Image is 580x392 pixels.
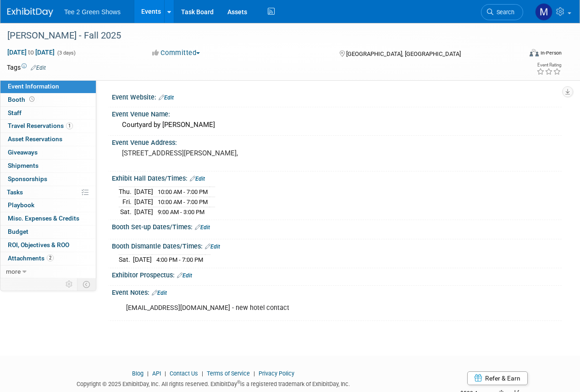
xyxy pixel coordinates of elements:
[7,188,23,196] span: Tasks
[77,278,96,290] td: Toggle Event Tabs
[28,96,36,103] span: Booth not reserved yet
[8,254,54,262] span: Attachments
[195,224,210,231] a: Edit
[0,199,96,212] a: Playbook
[540,50,562,56] div: In-Person
[0,239,96,252] a: ROI, Objectives & ROO
[8,241,69,248] span: ROI, Objectives & ROO
[259,370,294,377] a: Privacy Policy
[112,286,562,298] div: Event Notes:
[205,243,220,250] a: Edit
[8,96,36,103] span: Booth
[8,201,34,209] span: Playbook
[119,207,134,216] td: Sat.
[0,120,96,133] a: Travel Reservations1
[170,370,198,377] a: Contact Us
[31,65,46,71] a: Edit
[145,370,151,377] span: |
[346,50,461,57] span: [GEOGRAPHIC_DATA], [GEOGRAPHIC_DATA]
[162,370,168,377] span: |
[112,90,562,102] div: Event Website:
[0,160,96,172] a: Shipments
[0,265,96,278] a: more
[0,226,96,238] a: Budget
[0,212,96,225] a: Misc. Expenses & Credits
[0,146,96,159] a: Giveaways
[134,187,153,197] td: [DATE]
[493,9,514,16] span: Search
[530,49,539,56] img: Format-Inperson.png
[0,94,96,106] a: Booth
[0,252,96,265] a: Attachments2
[8,215,79,222] span: Misc. Expenses & Credits
[122,149,289,157] pre: [STREET_ADDRESS][PERSON_NAME],
[7,63,46,72] td: Tags
[8,149,38,156] span: Giveaways
[112,107,562,119] div: Event Venue Name:
[8,83,59,90] span: Event Information
[0,80,96,93] a: Event Information
[61,278,77,290] td: Personalize Event Tab Strip
[8,228,28,235] span: Budget
[27,49,35,56] span: to
[6,268,21,275] span: more
[119,197,134,207] td: Fri.
[237,380,240,385] sup: ®
[0,107,96,120] a: Staff
[177,272,192,279] a: Edit
[467,371,528,385] a: Refer & Earn
[7,48,55,56] span: [DATE] [DATE]
[119,118,555,132] div: Courtyard by [PERSON_NAME]
[156,256,203,263] span: 4:00 PM - 7:00 PM
[112,239,562,251] div: Booth Dismantle Dates/Times:
[4,28,514,44] div: [PERSON_NAME] - Fall 2025
[159,94,174,101] a: Edit
[119,255,133,265] td: Sat.
[66,122,73,129] span: 1
[149,48,204,58] button: Committed
[120,299,473,317] div: [EMAIL_ADDRESS][DOMAIN_NAME] - new hotel contact
[536,63,561,67] div: Event Rating
[8,135,62,143] span: Asset Reservations
[251,370,257,377] span: |
[158,188,208,195] span: 10:00 AM - 7:00 PM
[8,122,73,129] span: Travel Reservations
[152,290,167,296] a: Edit
[481,48,562,61] div: Event Format
[207,370,250,377] a: Terms of Service
[7,378,420,388] div: Copyright © 2025 ExhibitDay, Inc. All rights reserved. ExhibitDay is a registered trademark of Ex...
[190,176,205,182] a: Edit
[0,186,96,199] a: Tasks
[112,268,562,280] div: Exhibitor Prospectus:
[132,370,144,377] a: Blog
[119,187,134,197] td: Thu.
[112,220,562,232] div: Booth Set-up Dates/Times:
[133,255,152,265] td: [DATE]
[8,109,22,116] span: Staff
[56,50,76,56] span: (3 days)
[7,8,53,17] img: ExhibitDay
[8,162,39,169] span: Shipments
[47,254,54,261] span: 2
[64,8,121,16] span: Tee 2 Green Shows
[199,370,205,377] span: |
[8,175,47,182] span: Sponsorships
[158,209,204,215] span: 9:00 AM - 3:00 PM
[152,370,161,377] a: API
[158,199,208,205] span: 10:00 AM - 7:00 PM
[134,197,153,207] td: [DATE]
[535,3,552,21] img: Michael Kruger
[112,136,562,147] div: Event Venue Address:
[0,173,96,186] a: Sponsorships
[134,207,153,216] td: [DATE]
[0,133,96,146] a: Asset Reservations
[481,4,523,20] a: Search
[112,171,562,183] div: Exhibit Hall Dates/Times:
